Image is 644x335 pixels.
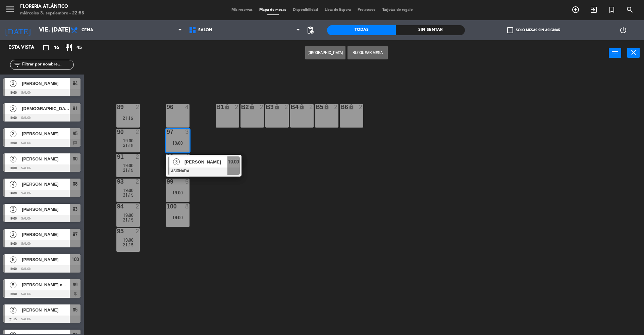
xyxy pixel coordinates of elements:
button: power_input [609,48,621,58]
i: turned_in_not [608,6,616,14]
span: check_box_outline_blank [507,27,513,33]
div: B4 [291,104,291,110]
span: 99 [73,281,77,289]
div: 2 [136,104,140,110]
div: Esta vista [3,44,48,52]
i: arrow_drop_down [57,26,65,34]
div: 100 [167,203,167,209]
div: 8 [185,203,189,209]
span: 2 [10,105,16,112]
div: 21:15 [116,116,140,121]
i: lock [249,104,255,110]
div: 96 [167,104,167,110]
div: 2 [136,203,140,209]
i: exit_to_app [590,6,598,14]
button: [GEOGRAPHIC_DATA] [305,46,345,59]
span: 21:15 [123,217,133,223]
span: [PERSON_NAME] x 9 son los de la 100 [22,281,70,288]
span: 19:00 [123,237,133,243]
i: power_settings_new [619,26,627,34]
i: lock [348,104,354,110]
span: 91 [73,104,77,112]
div: 2 [284,104,288,110]
span: 19:00 [123,188,133,193]
i: search [626,6,634,14]
span: Disponibilidad [289,8,321,12]
span: 90 [73,155,77,163]
span: Mis reservas [228,8,256,12]
span: 19:00 [123,163,133,168]
div: 99 [167,179,167,185]
span: Mapa de mesas [256,8,289,12]
span: 93 [73,205,77,213]
span: 98 [73,180,77,188]
i: crop_square [42,44,50,52]
div: Todas [327,25,396,35]
button: Bloquear Mesa [347,46,388,59]
div: 5 [185,179,189,185]
span: 3 [10,231,16,238]
span: 94 [73,79,77,87]
div: 2 [260,104,264,110]
span: 21:15 [123,143,133,148]
span: 95 [73,306,77,314]
span: SALON [198,28,212,33]
div: 2 [334,104,338,110]
i: lock [324,104,329,110]
i: lock [224,104,230,110]
div: 2 [359,104,363,110]
div: 2 [136,154,140,160]
span: [PERSON_NAME] [22,206,70,213]
div: 97 [167,129,167,135]
i: add_circle_outline [572,6,580,14]
div: 4 [185,104,189,110]
span: 16 [54,44,59,52]
div: 98 [167,154,167,160]
span: 97 [73,230,77,238]
i: close [630,48,638,56]
span: 19:00 [123,138,133,143]
span: 21:15 [123,167,133,173]
div: 2 [136,129,140,135]
span: [PERSON_NAME] [22,231,70,238]
span: 5 [10,282,16,288]
div: 2 [235,104,239,110]
span: 2 [10,131,16,137]
span: 100 [72,255,79,264]
input: Filtrar por nombre... [21,61,73,68]
span: 2 [10,156,16,162]
button: menu [5,4,15,16]
div: B6 [340,104,341,110]
span: pending_actions [306,26,314,34]
i: power_input [611,48,619,56]
i: lock [274,104,280,110]
span: [PERSON_NAME] [22,256,70,263]
i: menu [5,4,15,14]
span: 2 [10,206,16,213]
div: 4 [185,154,189,160]
div: 2 [136,228,140,234]
div: Floreria Atlántico [20,3,84,10]
div: 19:00 [166,215,190,220]
i: lock [299,104,305,110]
span: 19:00 [123,212,133,218]
span: Pre-acceso [354,8,379,12]
span: 3 [173,158,180,165]
span: 21:15 [123,242,133,247]
span: [PERSON_NAME] [22,306,70,314]
span: [DEMOGRAPHIC_DATA][PERSON_NAME] [22,105,70,112]
span: 21:15 [123,192,133,198]
span: 45 [76,44,82,52]
span: Cena [82,28,93,33]
span: 19:00 [228,158,239,166]
span: [PERSON_NAME] [22,155,70,162]
div: 2 [309,104,313,110]
button: close [627,48,640,58]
